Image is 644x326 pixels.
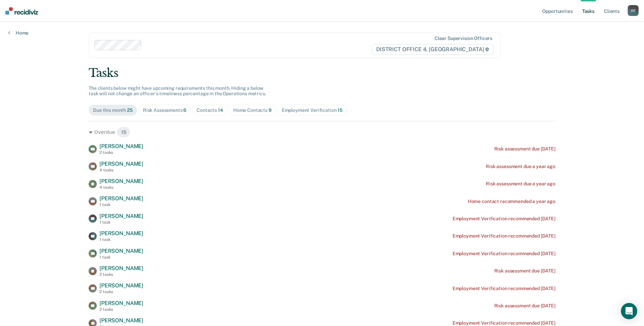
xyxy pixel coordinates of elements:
[99,178,143,184] span: [PERSON_NAME]
[621,303,637,319] div: Open Intercom Messenger
[218,107,223,113] span: 14
[233,107,272,113] div: Home Contacts
[99,230,143,237] span: [PERSON_NAME]
[435,36,492,41] div: Clear supervision officers
[337,107,343,113] span: 15
[99,195,143,202] span: [PERSON_NAME]
[99,220,143,225] div: 1 task
[143,107,187,113] div: Risk Assessments
[99,282,143,289] span: [PERSON_NAME]
[99,237,143,242] div: 1 task
[494,146,555,152] div: Risk assessment due [DATE]
[99,317,143,324] span: [PERSON_NAME]
[93,107,133,113] div: Due this month
[99,289,143,294] div: 2 tasks
[99,185,143,190] div: 4 tasks
[494,268,555,274] div: Risk assessment due [DATE]
[127,107,133,113] span: 25
[453,320,555,326] div: Employment Verification recommended [DATE]
[453,216,555,222] div: Employment Verification recommended [DATE]
[5,7,38,15] img: Recidiviz
[99,161,143,167] span: [PERSON_NAME]
[628,5,639,16] button: OF
[197,107,223,113] div: Contacts
[453,251,555,257] div: Employment Verification recommended [DATE]
[99,265,143,271] span: [PERSON_NAME]
[453,233,555,239] div: Employment Verification recommended [DATE]
[468,199,555,204] div: Home contact recommended a year ago
[99,143,143,149] span: [PERSON_NAME]
[89,85,266,97] span: The clients below might have upcoming requirements this month. Hiding a below task will not chang...
[99,168,143,172] div: 4 tasks
[486,164,555,169] div: Risk assessment due a year ago
[99,150,143,155] div: 2 tasks
[628,5,639,16] div: O F
[494,303,555,309] div: Risk assessment due [DATE]
[183,107,186,113] span: 6
[99,213,143,219] span: [PERSON_NAME]
[99,255,143,260] div: 1 task
[269,107,272,113] span: 9
[99,272,143,277] div: 2 tasks
[453,286,555,291] div: Employment Verification recommended [DATE]
[99,300,143,306] span: [PERSON_NAME]
[372,44,494,55] span: DISTRICT OFFICE 4, [GEOGRAPHIC_DATA]
[486,181,555,187] div: Risk assessment due a year ago
[99,248,143,254] span: [PERSON_NAME]
[8,30,29,36] a: Home
[282,107,343,113] div: Employment Verification
[89,66,555,80] div: Tasks
[117,127,131,138] span: 15
[89,127,555,138] div: Overdue 15
[99,307,143,312] div: 2 tasks
[99,202,143,207] div: 1 task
